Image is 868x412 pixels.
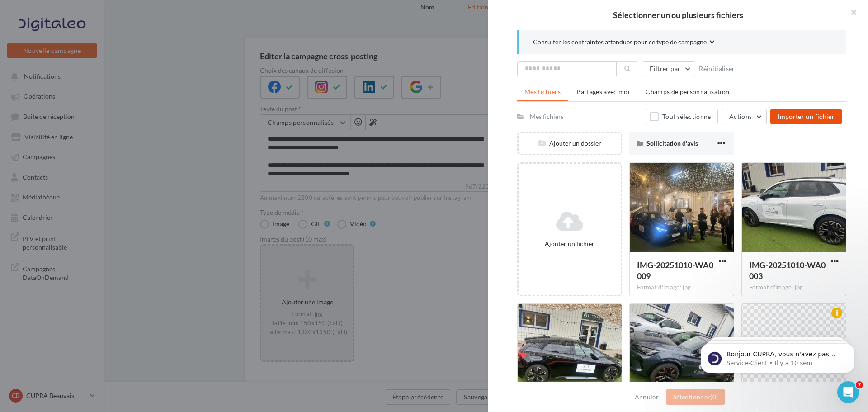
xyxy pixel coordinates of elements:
[770,109,842,124] button: Importer un fichier
[646,88,729,95] span: Champs de personnalisation
[503,11,854,19] h2: Sélectionner un ou plusieurs fichiers
[522,239,617,248] div: Ajouter un fichier
[710,393,718,401] span: (0)
[524,88,561,95] span: Mes fichiers
[646,109,718,124] button: Tout sélectionner
[666,389,725,405] button: Sélectionner(0)
[631,392,662,403] button: Annuler
[856,381,863,388] span: 7
[530,112,564,121] div: Mes fichiers
[576,88,630,95] span: Partagés avec moi
[646,139,698,147] span: Sollicitation d'avis
[687,324,868,388] iframe: Intercom notifications message
[637,284,726,292] div: Format d'image: jpg
[729,113,752,120] span: Actions
[642,61,695,76] button: Filtrer par
[637,260,713,281] span: IMG-20251010-WA0009
[39,26,153,96] span: Bonjour CUPRA, vous n'avez pas encore souscrit au module Marketing Direct ? Pour cela, c'est simp...
[533,38,707,47] span: Consulter les contraintes attendues pour ce type de campagne
[533,37,715,48] button: Consulter les contraintes attendues pour ce type de campagne
[519,139,621,148] div: Ajouter un dossier
[778,113,835,120] span: Importer un fichier
[695,63,739,74] button: Réinitialiser
[749,260,826,281] span: IMG-20251010-WA0003
[722,109,767,124] button: Actions
[837,381,859,403] iframe: Intercom live chat
[749,284,839,292] div: Format d'image: jpg
[39,35,156,43] p: Message from Service-Client, sent Il y a 10 sem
